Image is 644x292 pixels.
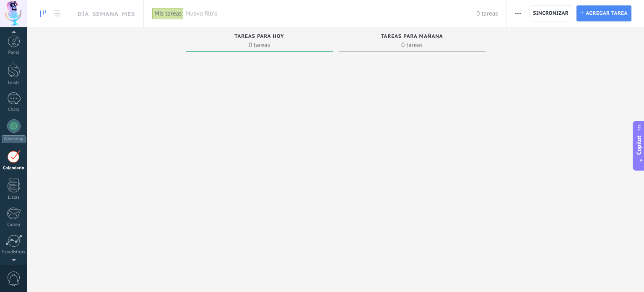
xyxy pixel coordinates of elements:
span: Copilot [635,135,643,155]
div: Panel [2,50,26,55]
span: Tareas para hoy [234,34,284,39]
span: 0 tareas [190,41,329,49]
button: Agregar tarea [576,5,631,21]
span: 0 tareas [343,41,481,49]
button: Más [512,5,524,21]
div: Calendario [2,166,26,171]
div: Listas [2,195,26,200]
div: WhatsApp [2,135,26,143]
button: Sincronizar [530,5,573,21]
a: To-do list [50,5,65,22]
span: Nuevo filtro [186,10,476,18]
div: Estadísticas [2,250,26,255]
span: Tareas para mañana [381,34,443,39]
a: To-do line [36,5,50,22]
div: Correo [2,222,26,228]
span: 0 tareas [476,10,498,18]
div: Tareas para mañana [343,34,481,41]
div: Leads [2,80,26,86]
span: Agregar tarea [586,6,628,21]
div: Chats [2,107,26,113]
div: Mis tareas [152,8,184,20]
div: Tareas para hoy [190,34,329,41]
span: Sincronizar [533,11,569,16]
